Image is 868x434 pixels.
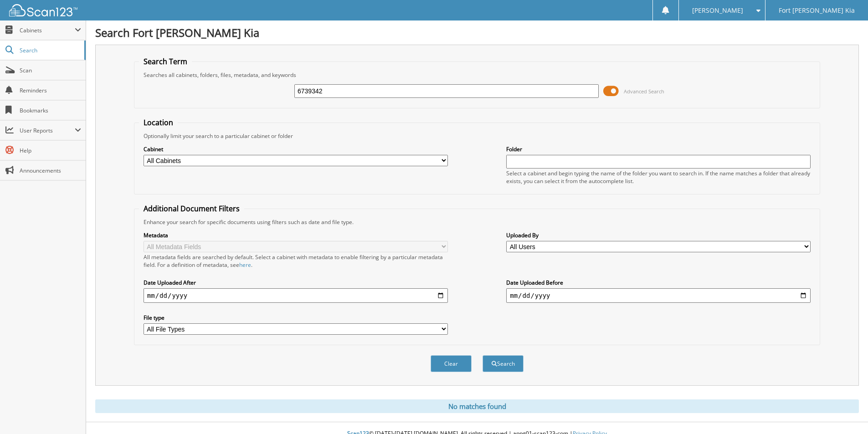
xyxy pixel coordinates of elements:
span: Scan [20,66,81,74]
legend: Additional Document Filters [139,204,244,214]
label: Date Uploaded After [144,279,448,286]
button: Search [483,355,524,372]
span: Announcements [20,167,81,174]
input: start [144,288,448,303]
div: Enhance your search for specific documents using filters such as date and file type. [139,218,815,226]
label: File type [144,314,448,322]
span: [PERSON_NAME] [692,8,743,13]
span: Advanced Search [624,88,664,95]
div: Optionally limit your search to a particular cabinet or folder [139,132,815,140]
span: Cabinets [20,26,75,34]
legend: Search Term [139,56,192,66]
div: No matches found [95,399,859,413]
span: Reminders [20,87,81,94]
input: end [506,288,811,303]
img: scan123-logo-white.svg [9,4,77,16]
span: User Reports [20,127,75,134]
span: Fort [PERSON_NAME] Kia [779,8,855,13]
span: Bookmarks [20,107,81,114]
a: here [239,261,251,269]
legend: Location [139,117,178,128]
span: Help [20,147,81,154]
div: Searches all cabinets, folders, files, metadata, and keywords [139,71,815,79]
div: Select a cabinet and begin typing the name of the folder you want to search in. If the name match... [506,169,811,185]
div: All metadata fields are searched by default. Select a cabinet with metadata to enable filtering b... [144,253,448,269]
label: Cabinet [144,145,448,153]
label: Metadata [144,231,448,239]
label: Uploaded By [506,231,811,239]
h1: Search Fort [PERSON_NAME] Kia [95,25,859,40]
button: Clear [431,355,472,372]
label: Date Uploaded Before [506,279,811,286]
label: Folder [506,145,811,153]
span: Search [20,46,80,54]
